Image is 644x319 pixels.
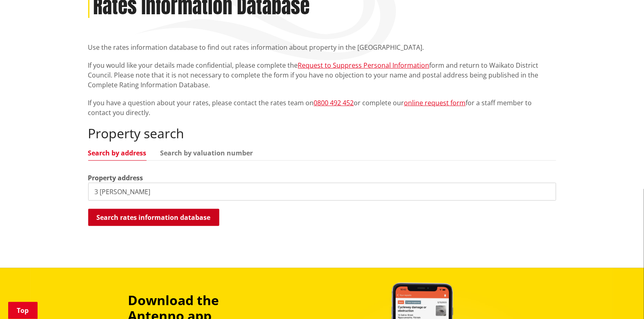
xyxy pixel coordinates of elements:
a: Search by valuation number [160,150,253,156]
button: Search rates information database [88,209,219,226]
iframe: Messenger Launcher [606,285,636,314]
p: Use the rates information database to find out rates information about property in the [GEOGRAPHI... [88,42,556,52]
a: online request form [404,98,466,107]
a: 0800 492 452 [314,98,354,107]
input: e.g. Duke Street NGARUAWAHIA [88,183,556,201]
a: Request to Suppress Personal Information [298,61,430,70]
p: If you would like your details made confidential, please complete the form and return to Waikato ... [88,60,556,90]
p: If you have a question about your rates, please contact the rates team on or complete our for a s... [88,98,556,117]
a: Search by address [88,150,147,156]
h2: Property search [88,126,556,141]
label: Property address [88,173,143,183]
a: Top [8,302,38,319]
